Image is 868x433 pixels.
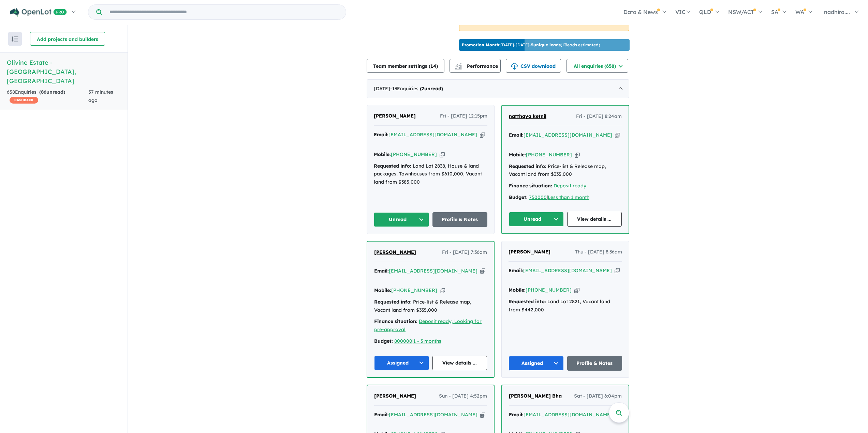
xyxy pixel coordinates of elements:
span: natthaya ketnil [509,113,546,119]
button: Add projects and builders [30,32,105,46]
span: 14 [430,63,436,69]
strong: Requested info: [374,163,411,169]
a: [EMAIL_ADDRESS][DOMAIN_NAME] [524,132,612,138]
a: [PHONE_NUMBER] [391,151,437,157]
span: Performance [456,63,498,69]
a: [EMAIL_ADDRESS][DOMAIN_NAME] [523,267,612,274]
span: - 13 Enquir ies [390,86,443,92]
span: [PERSON_NAME] [374,249,416,255]
strong: Email: [509,412,524,418]
strong: ( unread) [39,89,65,95]
img: bar-chart.svg [455,65,462,69]
span: Fri - [DATE] 8:24am [576,112,622,121]
b: 5 unique leads [531,42,561,47]
button: Copy [574,287,579,294]
span: [PERSON_NAME] Bha [509,393,562,399]
span: 2 [422,86,424,92]
a: [PHONE_NUMBER] [526,152,572,158]
a: [EMAIL_ADDRESS][DOMAIN_NAME] [389,268,477,274]
button: Team member settings (14) [367,59,444,73]
button: Copy [615,132,620,139]
div: | [374,337,487,345]
button: Unread [374,212,429,227]
a: [PERSON_NAME] [374,392,416,400]
span: [PERSON_NAME] [509,249,550,255]
h5: Olivine Estate - [GEOGRAPHIC_DATA] , [GEOGRAPHIC_DATA] [7,58,121,86]
strong: Requested info: [374,299,412,305]
div: [DATE] [367,79,629,98]
img: sort.svg [12,36,18,42]
a: [EMAIL_ADDRESS][DOMAIN_NAME] [389,412,477,418]
a: [EMAIL_ADDRESS][DOMAIN_NAME] [388,132,477,138]
a: [PHONE_NUMBER] [526,287,572,293]
button: Assigned [374,356,429,370]
a: View details ... [432,356,487,370]
a: Profile & Notes [567,356,622,371]
span: [PERSON_NAME] [374,113,416,119]
a: [PHONE_NUMBER] [391,287,437,293]
strong: Email: [374,132,388,138]
button: Copy [480,411,485,418]
strong: Finance situation: [374,318,417,324]
a: 750000 [529,194,547,200]
div: Land Lot 2821, Vacant land from $442,000 [509,298,622,314]
strong: Mobile: [374,287,391,293]
p: [DATE] - [DATE] - ( 13 leads estimated) [462,42,600,48]
button: Performance [450,59,501,73]
button: Assigned [509,356,564,371]
a: Less than 1 month [548,194,589,200]
strong: Budget: [374,338,393,344]
span: Fri - [DATE] 7:36am [442,248,487,257]
a: Profile & Notes [432,212,488,227]
strong: Email: [509,132,524,138]
button: Copy [615,267,620,274]
strong: Mobile: [374,151,391,157]
button: Copy [575,151,580,158]
div: Land Lot 2838, House & land packages, Townhouses from $610,000, Vacant land from $385,000 [374,162,487,186]
span: nadhira.... [824,9,850,15]
strong: Email: [374,268,389,274]
button: Copy [480,131,485,138]
strong: Email: [374,412,389,418]
a: View details ... [567,212,622,227]
button: Copy [440,287,445,294]
strong: Budget: [509,194,528,200]
strong: Mobile: [509,152,526,158]
span: Sat - [DATE] 6:04pm [574,392,622,400]
a: Deposit ready, Looking for pre-approval [374,318,482,333]
img: download icon [511,63,518,70]
strong: Requested info: [509,163,546,169]
img: line-chart.svg [455,63,461,67]
a: [EMAIL_ADDRESS][DOMAIN_NAME] [524,412,612,418]
a: 1 - 3 months [413,338,441,344]
span: CASHBACK [10,97,38,104]
span: Sun - [DATE] 4:52pm [439,392,487,400]
a: natthaya ketnil [509,112,546,121]
button: Unread [509,212,564,227]
a: [PERSON_NAME] [509,248,550,256]
input: Try estate name, suburb, builder or developer [103,5,344,19]
img: Openlot PRO Logo White [10,8,67,17]
span: 86 [41,89,46,95]
div: Price-list & Release map, Vacant land from $335,000 [509,163,622,179]
strong: Requested info: [509,298,546,305]
div: 658 Enquir ies [7,88,88,105]
span: Thu - [DATE] 8:36am [575,248,622,256]
u: 800000 [394,338,412,344]
button: Copy [440,151,445,158]
a: [PERSON_NAME] [374,248,416,257]
a: Deposit ready [554,183,586,189]
strong: Email: [509,267,523,274]
strong: ( unread) [420,86,443,92]
a: [PERSON_NAME] Bha [509,392,562,400]
a: [PERSON_NAME] [374,112,416,120]
button: All enquiries (658) [567,59,628,73]
button: Copy [480,267,485,275]
div: Price-list & Release map, Vacant land from $335,000 [374,298,487,314]
button: CSV download [506,59,561,73]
